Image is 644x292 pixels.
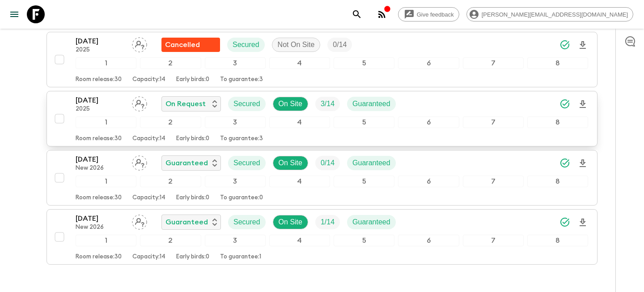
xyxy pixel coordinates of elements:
p: Capacity: 14 [132,253,165,261]
svg: Synced Successfully [559,39,570,50]
p: Capacity: 14 [132,194,165,202]
div: 5 [334,57,394,69]
div: 8 [527,116,588,128]
p: Secured [233,39,259,50]
div: Flash Pack cancellation [161,38,220,52]
p: Secured [233,99,260,109]
p: To guarantee: 1 [220,253,261,261]
span: Assign pack leader [132,217,147,224]
p: Early birds: 0 [176,135,209,142]
div: 2 [140,116,201,128]
p: 2025 [76,106,125,113]
div: Secured [228,156,266,170]
p: Capacity: 14 [132,76,165,83]
div: 2 [140,176,201,187]
svg: Download Onboarding [577,99,588,110]
div: 3 [205,235,266,246]
button: menu [5,5,23,23]
p: To guarantee: 3 [220,135,263,142]
p: Secured [233,217,260,228]
p: Room release: 30 [76,194,122,202]
div: 6 [398,235,459,246]
div: On Site [273,215,308,229]
div: 3 [205,57,266,69]
svg: Download Onboarding [577,217,588,228]
div: Not On Site [272,38,321,52]
button: [DATE]2025Assign pack leaderFlash Pack cancellationSecuredNot On SiteTrip Fill12345678Room releas... [47,32,597,87]
p: [DATE] [76,95,125,106]
div: 5 [334,235,394,246]
p: 2025 [76,47,125,54]
p: Guaranteed [352,99,390,109]
a: Give feedback [398,7,459,21]
div: Secured [228,97,266,111]
button: [DATE]New 2026Assign pack leaderGuaranteedSecuredOn SiteTrip FillGuaranteed12345678Room release:3... [47,150,597,206]
p: Capacity: 14 [132,135,165,142]
span: Give feedback [412,11,459,18]
div: On Site [273,97,308,111]
div: 2 [140,57,201,69]
div: 4 [269,235,330,246]
p: 0 / 14 [321,158,335,168]
div: Secured [227,38,265,52]
div: 1 [76,176,136,187]
p: [DATE] [76,36,125,47]
span: Assign pack leader [132,99,147,106]
p: Guaranteed [352,158,390,168]
div: [PERSON_NAME][EMAIL_ADDRESS][DOMAIN_NAME] [466,7,633,21]
p: Room release: 30 [76,253,122,261]
div: 4 [269,57,330,69]
button: [DATE]New 2026Assign pack leaderGuaranteedSecuredOn SiteTrip FillGuaranteed12345678Room release:3... [47,209,597,265]
div: 5 [334,116,394,128]
p: Early birds: 0 [176,76,209,83]
p: Cancelled [165,39,200,50]
p: 1 / 14 [321,217,335,228]
div: Trip Fill [327,38,352,52]
svg: Download Onboarding [577,40,588,51]
p: 0 / 14 [333,39,347,50]
div: On Site [273,156,308,170]
p: To guarantee: 0 [220,194,263,202]
p: Room release: 30 [76,76,122,83]
div: Trip Fill [315,97,340,111]
div: 8 [527,57,588,69]
p: Guaranteed [165,217,208,228]
svg: Synced Successfully [559,99,570,109]
p: On Request [165,99,206,109]
div: Trip Fill [315,215,340,229]
button: [DATE]2025Assign pack leaderOn RequestSecuredOn SiteTrip FillGuaranteed12345678Room release:30Cap... [47,91,597,146]
svg: Synced Successfully [559,158,570,168]
div: 8 [527,235,588,246]
svg: Download Onboarding [577,158,588,169]
p: Secured [233,158,260,168]
span: Assign pack leader [132,40,147,47]
div: 7 [463,176,524,187]
p: New 2026 [76,165,125,172]
div: 4 [269,116,330,128]
p: Room release: 30 [76,135,122,142]
div: 6 [398,57,459,69]
div: 7 [463,235,524,246]
p: On Site [279,99,302,109]
div: 7 [463,57,524,69]
div: 1 [76,116,136,128]
p: On Site [279,158,302,168]
span: [PERSON_NAME][EMAIL_ADDRESS][DOMAIN_NAME] [477,11,633,18]
div: 8 [527,176,588,187]
p: Early birds: 0 [176,253,209,261]
div: 6 [398,116,459,128]
p: [DATE] [76,154,125,165]
p: To guarantee: 3 [220,76,263,83]
div: Trip Fill [315,156,340,170]
div: 3 [205,176,266,187]
div: 1 [76,235,136,246]
button: search adventures [348,5,366,23]
p: Early birds: 0 [176,194,209,202]
p: On Site [279,217,302,228]
div: 1 [76,57,136,69]
p: 3 / 14 [321,99,335,109]
p: Guaranteed [352,217,390,228]
div: 5 [334,176,394,187]
div: 4 [269,176,330,187]
div: 6 [398,176,459,187]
